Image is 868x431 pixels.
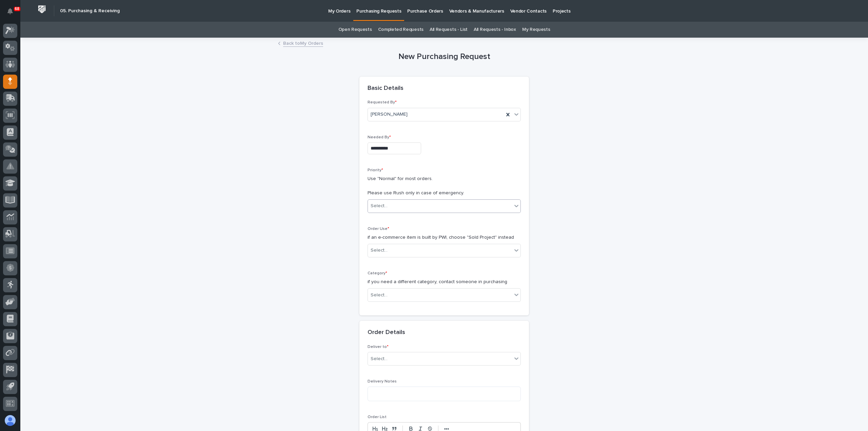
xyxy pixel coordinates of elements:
span: [PERSON_NAME] [371,111,408,118]
span: Deliver to [368,345,389,349]
a: All Requests - Inbox [474,22,516,38]
span: Priority [368,168,383,172]
div: Select... [371,292,388,299]
p: Use "Normal" for most orders. Please use Rush only in case of emergency. [368,175,521,196]
a: My Requests [522,22,550,38]
span: Order List [368,415,387,419]
div: Select... [371,247,388,254]
div: Select... [371,202,388,210]
span: Requested By [368,100,397,104]
a: Completed Requests [378,22,423,38]
a: Back toMy Orders [283,39,323,47]
h2: Order Details [368,329,405,336]
p: 68 [15,6,19,11]
h2: Basic Details [368,85,403,92]
div: Notifications68 [8,8,17,19]
p: if an e-commerce item is built by PWI, choose "Sold Project" instead [368,234,521,241]
h1: New Purchasing Request [359,52,529,62]
div: Select... [371,355,388,363]
p: if you need a different category, contact someone in purchasing [368,278,521,286]
h2: 05. Purchasing & Receiving [60,8,120,14]
span: Order Use [368,227,389,231]
button: users-avatar [3,413,17,428]
img: Workspace Logo [36,3,48,16]
button: Notifications [3,4,17,18]
span: Needed By [368,135,391,139]
span: Category [368,271,387,275]
span: Delivery Notes [368,379,397,384]
a: All Requests - List [430,22,468,38]
a: Open Requests [338,22,372,38]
